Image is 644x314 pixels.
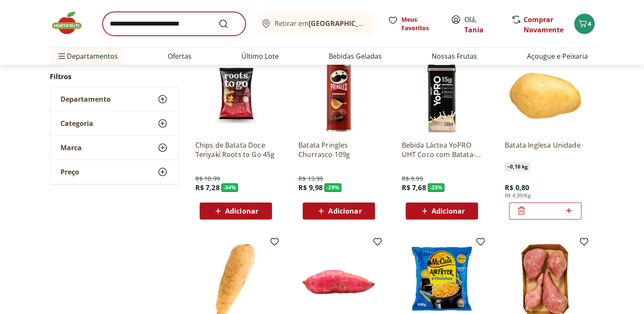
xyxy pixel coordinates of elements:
img: Bebida Láctea YoPRO UHT Coco com Batata-Doce 15g de proteínas 250ml [401,53,482,134]
img: Batata Inglesa Unidade [505,53,586,134]
span: R$ 7,28 [195,183,220,192]
button: Submit Search [218,19,239,29]
span: Olá, [464,14,502,35]
span: R$ 9,98 [298,183,323,192]
button: Menu [57,46,67,66]
span: - 34 % [221,183,238,192]
span: Adicionar [432,208,465,214]
span: 4 [588,20,591,28]
button: Categoria [50,111,178,135]
span: R$ 7,68 [401,183,426,192]
span: Marca [60,143,82,152]
button: Departamento [50,87,178,111]
a: Bebida Láctea YoPRO UHT Coco com Batata-Doce 15g de proteínas 250ml [401,140,482,159]
span: Adicionar [225,208,258,214]
a: Nossas Frutas [432,51,477,61]
button: Adicionar [303,203,375,220]
span: R$ 9,99 [401,174,423,183]
button: Marca [50,136,178,160]
a: Batata Pringles Churrasco 109g [298,140,379,159]
h2: Filtros [50,68,178,85]
a: Último Lote [241,51,279,61]
a: Batata Inglesa Unidade [505,140,586,159]
a: Tania [464,25,484,34]
img: Chips de Batata Doce Teriyaki Roots to Go 45g [195,53,276,134]
span: Departamento [60,95,111,103]
span: R$ 0,80 [505,183,529,192]
a: Chips de Batata Doce Teriyaki Roots to Go 45g [195,140,276,159]
span: R$ 4,99/Kg [505,192,531,199]
span: - 29 % [324,183,341,192]
span: Categoria [60,119,93,128]
img: Hortifruti [50,10,92,36]
span: R$ 10,99 [195,174,220,183]
b: [GEOGRAPHIC_DATA]/[GEOGRAPHIC_DATA] [309,19,452,28]
button: Adicionar [406,203,478,220]
a: Comprar Novamente [524,15,564,34]
span: - 23 % [428,183,445,192]
button: Carrinho [574,14,595,34]
button: Preço [50,160,178,184]
button: Adicionar [200,203,272,220]
a: Açougue e Peixaria [527,51,588,61]
img: Batata Pringles Churrasco 109g [298,53,379,134]
span: Preço [60,168,79,176]
span: Meus Favoritos [401,15,441,32]
a: Ofertas [168,51,192,61]
a: Meus Favoritos [388,15,441,32]
span: ~ 0,16 kg [505,163,530,171]
a: Bebidas Geladas [329,51,382,61]
button: Retirar em[GEOGRAPHIC_DATA]/[GEOGRAPHIC_DATA] [256,12,378,36]
span: R$ 13,99 [298,174,323,183]
span: Adicionar [328,208,361,214]
input: search [103,12,246,36]
span: Departamentos [57,46,118,66]
span: Retirar em [275,20,369,27]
